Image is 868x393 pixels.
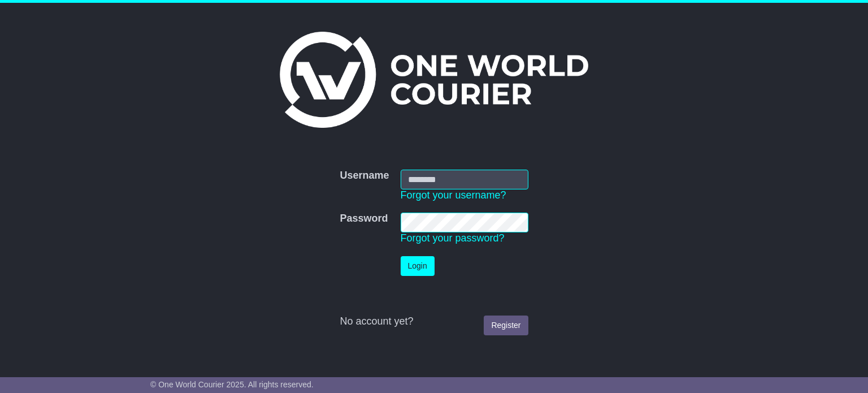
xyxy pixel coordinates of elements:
[340,170,389,182] label: Username
[340,213,388,225] label: Password
[280,32,588,128] img: One World
[484,316,528,335] a: Register
[340,316,528,328] div: No account yet?
[401,256,435,276] button: Login
[150,380,314,389] span: © One World Courier 2025. All rights reserved.
[401,232,505,244] a: Forgot your password?
[401,189,506,201] a: Forgot your username?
